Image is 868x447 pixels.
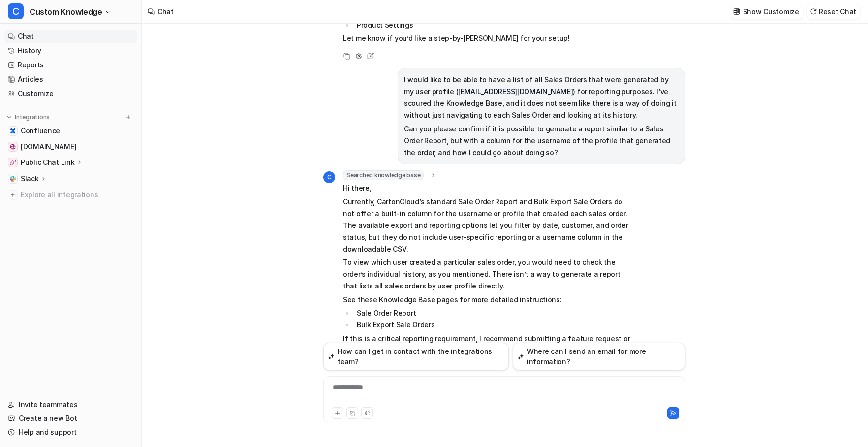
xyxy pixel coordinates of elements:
img: customize [733,8,740,15]
a: Help and support [4,425,137,439]
a: Invite teammates [4,398,137,412]
a: Explore all integrations [4,188,137,202]
button: Show Customize [730,4,803,19]
p: Hi there, [343,182,631,194]
p: To view which user created a particular sales order, you would need to check the order’s individu... [343,256,631,292]
p: Show Customize [743,6,799,17]
a: Customize [4,87,137,100]
a: History [4,44,137,58]
a: help.cartoncloud.com[DOMAIN_NAME] [4,140,137,154]
li: Product Settings [354,19,631,31]
a: [EMAIL_ADDRESS][DOMAIN_NAME] [458,87,573,96]
span: Explore all integrations [21,187,133,203]
button: Reset Chat [807,4,860,19]
p: If this is a critical reporting requirement, I recommend submitting a feature request or consider... [343,333,631,368]
span: Confluence [21,126,60,136]
span: C [323,171,335,183]
img: Slack [10,176,16,182]
img: Public Chat Link [10,160,16,165]
img: expand menu [6,114,13,121]
a: Articles [4,72,137,86]
li: Sale Order Report [354,307,631,319]
p: I would like to be able to have a list of all Sales Orders that were generated by my user profile... [404,74,679,121]
span: C [8,3,24,19]
p: Public Chat Link [21,158,75,167]
img: menu_add.svg [125,114,132,121]
span: Searched knowledge base [343,170,424,180]
p: See these Knowledge Base pages for more detailed instructions: [343,294,631,306]
p: Let me know if you’d like a step-by-[PERSON_NAME] for your setup! [343,32,631,44]
img: help.cartoncloud.com [10,144,16,150]
p: Integrations [15,113,50,121]
img: reset [810,8,817,15]
a: ConfluenceConfluence [4,124,137,138]
img: Confluence [10,128,16,134]
p: Currently, CartonCloud’s standard Sale Order Report and Bulk Export Sale Orders do not offer a bu... [343,196,631,255]
a: Chat [4,30,137,43]
div: Chat [157,6,174,17]
button: How can I get in contact with the integrations team? [323,343,509,370]
li: Bulk Export Sale Orders [354,319,631,331]
p: Can you please confirm if it is possible to generate a report similar to a Sales Order Report, bu... [404,123,679,159]
button: Where can I send an email for more information? [513,343,685,370]
img: explore all integrations [8,190,18,200]
span: Custom Knowledge [30,5,102,19]
span: [DOMAIN_NAME] [21,142,76,152]
p: Slack [21,174,39,184]
button: Integrations [4,112,53,122]
a: Reports [4,58,137,72]
a: Create a new Bot [4,412,137,425]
